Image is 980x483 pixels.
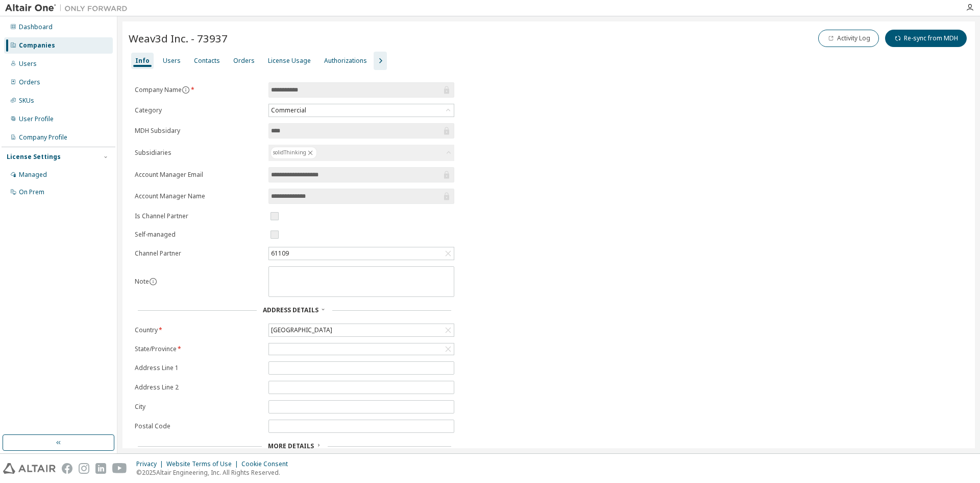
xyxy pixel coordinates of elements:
label: Self-managed [135,231,262,239]
button: information [149,278,157,286]
img: altair_logo.svg [3,463,56,474]
img: facebook.svg [62,463,72,474]
label: Country [135,326,262,334]
div: solidThinking [271,147,317,159]
div: Cookie Consent [241,460,294,468]
div: Commercial [269,105,308,116]
div: Orders [233,57,255,65]
p: © 2025 Altair Engineering, Inc. All Rights Reserved. [136,468,294,477]
label: Postal Code [135,422,262,430]
div: Info [135,57,150,65]
div: Authorizations [324,57,367,65]
label: Company Name [135,86,262,94]
label: Account Manager Email [135,171,262,179]
div: 61109 [269,248,290,259]
div: Website Terms of Use [166,460,241,468]
label: Subsidiaries [135,149,262,157]
div: License Settings [7,153,61,161]
label: Address Line 1 [135,364,262,372]
label: Account Manager Name [135,192,262,200]
label: Note [135,277,149,286]
div: User Profile [19,115,54,123]
div: solidThinking [268,145,454,161]
div: [GEOGRAPHIC_DATA] [269,325,334,336]
img: linkedin.svg [95,463,106,474]
label: City [135,403,262,411]
button: Activity Log [818,30,879,47]
div: Contacts [194,57,220,65]
div: [GEOGRAPHIC_DATA] [269,324,454,336]
label: MDH Subsidary [135,127,262,135]
div: License Usage [268,57,311,65]
div: Privacy [136,460,166,468]
img: instagram.svg [79,463,89,474]
div: SKUs [19,97,34,105]
img: Altair One [5,3,133,13]
label: Channel Partner [135,249,262,258]
span: Address Details [263,306,318,314]
div: Companies [19,41,55,50]
div: 61109 [269,247,454,260]
img: youtube.svg [112,463,127,474]
label: Category [135,106,262,114]
label: State/Province [135,345,262,353]
div: Commercial [269,104,454,117]
button: Re-sync from MDH [885,30,967,47]
div: Dashboard [19,23,53,31]
label: Is Channel Partner [135,212,262,220]
span: More Details [268,442,314,450]
div: Users [163,57,181,65]
div: Company Profile [19,133,67,142]
span: Weav3d Inc. - 73937 [129,31,228,45]
div: Orders [19,78,40,86]
div: On Prem [19,188,44,196]
div: Managed [19,171,47,179]
button: information [182,86,190,94]
label: Address Line 2 [135,383,262,392]
div: Users [19,60,37,68]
